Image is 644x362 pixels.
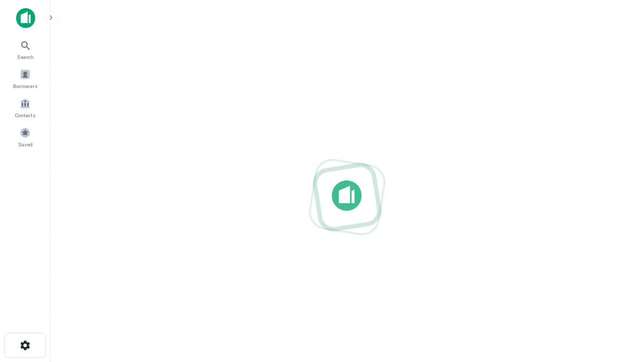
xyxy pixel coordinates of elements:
a: Borrowers [3,65,47,92]
a: Contacts [3,94,47,121]
a: Search [3,36,47,63]
span: Contacts [15,111,35,119]
span: Borrowers [13,82,37,90]
a: Saved [3,123,47,150]
span: Saved [18,140,33,148]
iframe: Chat Widget [594,249,644,298]
span: Search [17,53,34,61]
img: capitalize-icon.png [16,8,35,28]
